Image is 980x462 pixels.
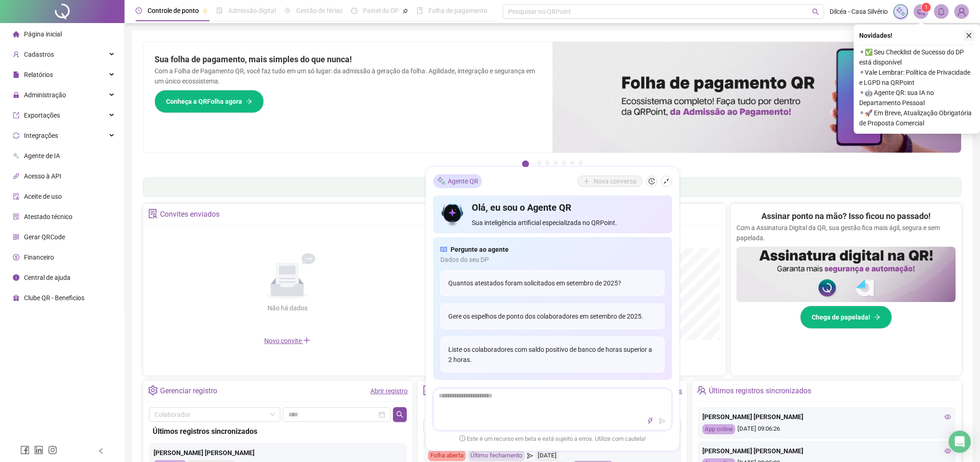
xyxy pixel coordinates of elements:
[13,254,19,261] span: dollar
[154,53,541,66] h2: Sua folha de pagamento, mais simples do que nunca!
[13,92,19,98] span: lock
[13,71,19,78] span: file
[944,414,951,420] span: eye
[246,98,252,105] span: arrow-right
[440,270,665,296] div: Quantos atestados foram solicitados em setembro de 2025?
[937,7,945,16] span: bell
[24,274,71,281] span: Central de ajuda
[859,30,892,41] span: Novidades !
[944,448,951,454] span: eye
[24,233,65,241] span: Gerar QRCode
[148,209,158,219] span: solution
[702,412,951,422] div: [PERSON_NAME] [PERSON_NAME]
[24,172,61,180] span: Acesso à API
[148,385,158,395] span: setting
[416,7,423,14] span: book
[702,424,735,435] div: App online
[370,387,408,395] a: Abrir registro
[859,108,974,128] span: ⚬ 🚀 Em Breve, Atualização Obrigatória de Proposta Comercial
[917,7,925,16] span: notification
[296,7,343,14] span: Gestão de férias
[522,160,529,167] button: 1
[440,337,665,373] div: Liste os colaboradores com saldo positivo de banco de horas superior a 2 horas.
[24,51,54,58] span: Cadastros
[153,426,403,437] div: Últimos registros sincronizados
[472,218,664,228] span: Sua inteligência artificial especializada no QRPoint.
[697,385,707,395] span: team
[577,176,642,187] button: Nova conversa
[562,160,566,165] button: 5
[921,3,931,12] sup: 1
[154,448,402,458] div: [PERSON_NAME] [PERSON_NAME]
[440,201,465,228] img: icon
[535,450,559,461] div: [DATE]
[303,337,310,344] span: plus
[13,173,19,179] span: api
[363,7,399,14] span: Painel do DP
[949,431,971,453] div: Open Intercom Messenger
[800,306,892,329] button: Chega de papelada!
[13,213,19,220] span: solution
[351,7,357,14] span: dashboard
[13,31,19,37] span: home
[440,255,665,265] span: Dados do seu DP
[812,312,870,322] span: Chega de papelada!
[24,112,60,119] span: Exportações
[545,160,550,165] button: 3
[527,450,533,461] span: send
[13,193,19,200] span: audit
[216,7,223,14] span: file-done
[874,314,880,320] span: arrow-right
[264,337,310,344] span: Novo convite
[24,132,58,139] span: Integrações
[459,435,465,441] span: exclamation-circle
[202,8,208,14] span: pushpin
[468,450,525,461] div: Último fechamento
[20,445,30,455] span: facebook
[736,223,956,243] p: Com a Assinatura Digital da QR, sua gestão fica mais ágil, segura e sem papelada.
[966,32,972,39] span: close
[422,385,432,395] span: file-text
[24,71,53,78] span: Relatórios
[403,8,408,14] span: pushpin
[570,160,575,165] button: 6
[228,7,276,14] span: Admissão digital
[645,415,656,426] button: thunderbolt
[13,274,19,281] span: info-circle
[34,445,43,455] span: linkedin
[702,446,951,456] div: [PERSON_NAME] [PERSON_NAME]
[648,178,655,184] span: history
[428,450,466,461] div: Folha aberta
[154,90,264,113] button: Conheça a QRFolha agora
[160,383,217,399] div: Gerenciar registro
[736,247,956,302] img: banner%2F02c71560-61a6-44d4-94b9-c8ab97240462.png
[428,7,487,14] span: Folha de pagamento
[13,132,19,139] span: sync
[284,7,291,14] span: sun
[925,4,928,11] span: 1
[154,66,541,86] p: Com a Folha de Pagamento QR, você faz tudo em um só lugar: da admissão à geração da folha. Agilid...
[663,178,670,184] span: shrink
[578,160,583,165] button: 7
[709,383,811,399] div: Últimos registros sincronizados
[472,201,664,214] h4: Olá, eu sou o Agente QR
[13,112,19,118] span: export
[24,30,62,38] span: Página inicial
[13,234,19,240] span: qrcode
[13,51,19,58] span: user-add
[437,176,446,186] img: sparkle-icon.fc2bf0ac1784a2077858766a79e2daf3.svg
[955,5,968,18] img: 92805
[553,160,558,165] button: 4
[245,303,330,313] div: Não há dados
[647,418,653,424] span: thunderbolt
[702,424,951,435] div: [DATE] 09:06:26
[148,7,199,14] span: Controle de ponto
[440,303,665,329] div: Gere os espelhos de ponto dos colaboradores em setembro de 2025.
[24,193,62,200] span: Aceite de uso
[136,7,142,14] span: clock-circle
[24,294,84,302] span: Clube QR - Beneficios
[98,448,104,454] span: left
[24,254,54,261] span: Financeiro
[48,445,57,455] span: instagram
[859,88,974,108] span: ⚬ 🤖 Agente QR: sua IA no Departamento Pessoal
